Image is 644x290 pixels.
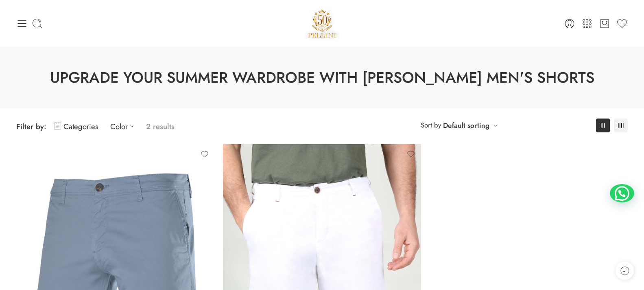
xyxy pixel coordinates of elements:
span: Filter by: [16,121,46,132]
a: Wishlist [616,18,628,29]
a: Pellini - [305,6,340,41]
a: Color [110,117,138,136]
img: Pellini [305,6,340,41]
p: 2 results [146,117,175,136]
a: Categories [55,117,98,136]
span: Sort by [421,119,441,132]
h1: Upgrade Your Summer Wardrobe with [PERSON_NAME] Men's Shorts [20,67,624,88]
a: Cart [599,18,610,29]
a: Login / Register [564,18,575,29]
a: Default sorting [443,120,489,131]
